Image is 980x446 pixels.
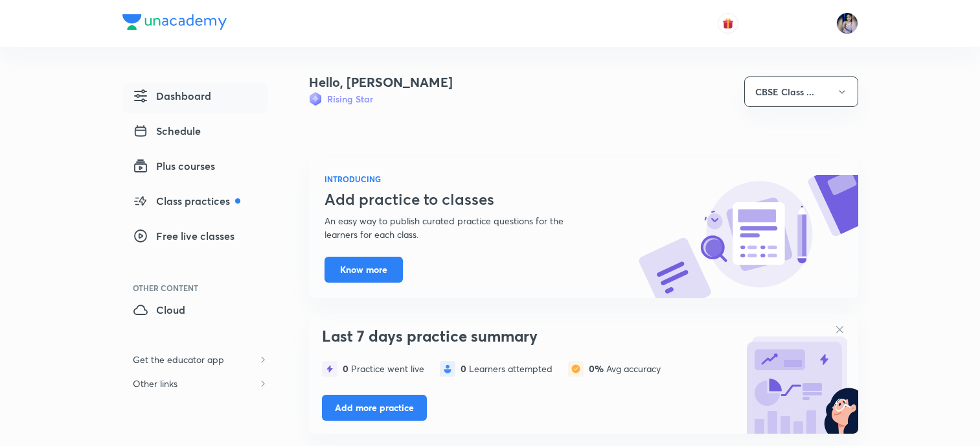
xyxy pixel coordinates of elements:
[742,317,858,434] img: bg
[122,371,188,395] h6: Other links
[122,118,268,148] a: Schedule
[325,214,595,241] p: An easy way to publish curated practice questions for the learners for each class.
[589,364,661,374] div: Avg accuracy
[638,175,858,298] img: know-more
[133,302,185,318] span: Cloud
[133,158,215,174] span: Plus courses
[461,362,469,375] span: 0
[343,364,424,374] div: Practice went live
[718,13,738,34] button: avatar
[122,347,234,371] h6: Get the educator app
[309,73,453,92] h4: Hello, [PERSON_NAME]
[440,361,455,377] img: statistics
[461,364,553,374] div: Learners attempted
[133,193,240,209] span: Class practices
[133,228,234,244] span: Free live classes
[836,12,858,34] img: Tanya Gautam
[122,188,268,218] a: Class practices
[325,173,595,185] h6: INTRODUCING
[133,123,201,139] span: Schedule
[122,83,268,113] a: Dashboard
[122,14,227,30] img: Company Logo
[133,88,211,104] span: Dashboard
[327,92,373,106] h6: Rising Star
[133,284,268,292] div: Other Content
[122,153,268,183] a: Plus courses
[325,190,595,209] h3: Add practice to classes
[568,361,584,377] img: statistics
[122,297,268,327] a: Cloud
[325,257,403,283] button: Know more
[322,395,427,421] button: Add more practice
[322,361,337,377] img: statistics
[865,395,966,432] iframe: Help widget launcher
[589,362,606,375] span: 0%
[122,14,227,33] a: Company Logo
[309,92,322,106] img: Badge
[122,223,268,253] a: Free live classes
[744,76,858,107] button: CBSE Class ...
[343,362,351,375] span: 0
[722,18,734,29] img: avatar
[322,327,735,346] h3: Last 7 days practice summary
